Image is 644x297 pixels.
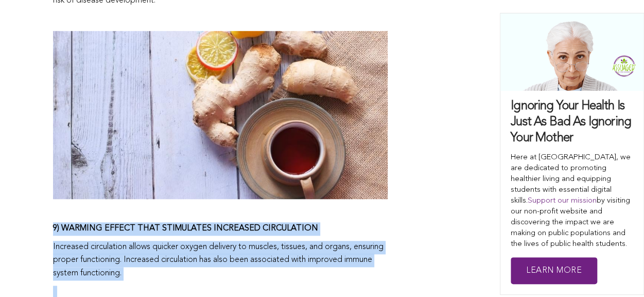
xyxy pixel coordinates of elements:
[53,224,318,233] span: 9) WARMING EFFECT THAT STIMULATES INCREASED CIRCULATION
[53,241,388,280] p: Increased circulation allows quicker oxygen delivery to muscles, tissues, and organs, ensuring pr...
[511,257,597,285] a: Learn More
[53,31,388,199] img: Assuaged-Blog-Whole-Ginger-Orange-Slices-Tea-Image
[593,247,644,297] iframe: Chat Widget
